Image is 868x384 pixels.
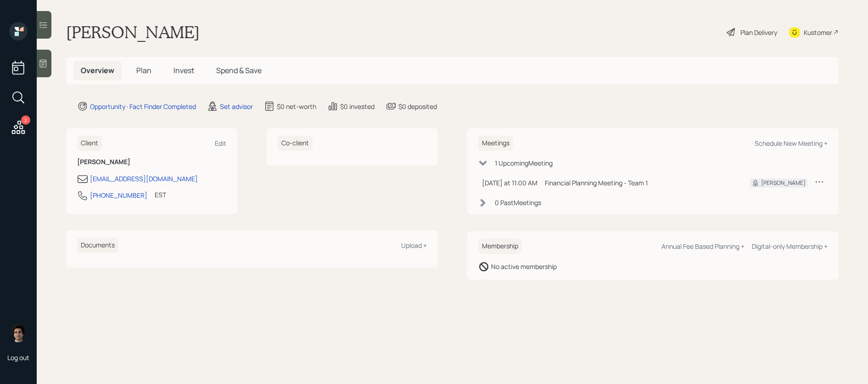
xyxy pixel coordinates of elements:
div: $0 net-worth [277,102,316,111]
div: Digital-only Membership + [752,242,828,251]
div: Set advisor [220,102,253,111]
div: Schedule New Meeting + [755,139,828,148]
div: Edit [215,139,226,148]
span: Overview [81,65,114,75]
div: [PERSON_NAME] [761,179,806,187]
div: Log out [7,353,29,362]
h6: Documents [77,238,118,253]
span: Invest [174,65,194,75]
div: [DATE] at 11:00 AM [482,178,538,188]
div: Opportunity · Fact Finder Completed [90,102,196,111]
div: 1 Upcoming Meeting [495,158,553,168]
div: [PHONE_NUMBER] [90,190,147,200]
div: Plan Delivery [740,28,777,37]
h6: Membership [478,239,522,254]
div: [EMAIL_ADDRESS][DOMAIN_NAME] [90,174,198,183]
span: Spend & Save [216,65,262,75]
div: 0 Past Meeting s [495,198,541,207]
div: Upload + [401,241,427,250]
h6: Co-client [278,136,313,151]
div: Financial Planning Meeting - Team 1 [545,178,736,188]
h6: Meetings [478,136,513,151]
div: $0 invested [340,102,375,111]
h6: [PERSON_NAME] [77,158,226,166]
h1: [PERSON_NAME] [66,22,200,42]
span: Plan [136,65,151,75]
img: harrison-schaefer-headshot-2.png [9,324,28,342]
div: Annual Fee Based Planning + [661,242,745,251]
div: Kustomer [804,28,832,37]
div: No active membership [491,262,557,271]
div: 2 [21,115,30,125]
div: $0 deposited [398,102,437,111]
h6: Client [77,136,102,151]
div: EST [155,190,166,200]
